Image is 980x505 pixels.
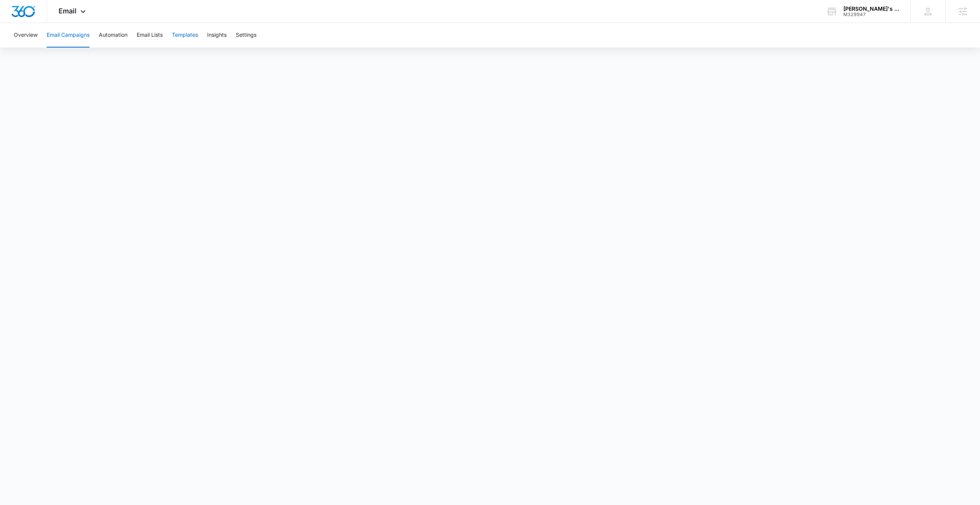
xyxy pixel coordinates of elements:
[99,23,127,48] button: Automation
[137,23,163,48] button: Email Lists
[207,23,227,48] button: Insights
[172,23,198,48] button: Templates
[14,23,38,48] button: Overview
[236,23,256,48] button: Settings
[843,6,899,12] div: account name
[47,23,90,48] button: Email Campaigns
[843,12,899,17] div: account id
[59,7,77,15] span: Email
